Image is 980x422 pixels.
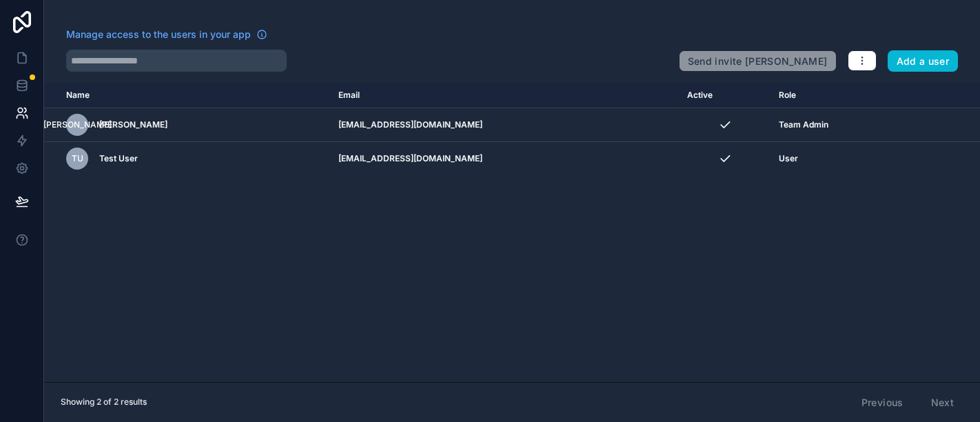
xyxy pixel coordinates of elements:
[888,50,959,72] button: Add a user
[43,119,112,130] span: [PERSON_NAME]
[44,83,980,382] div: scrollable content
[66,28,251,41] span: Manage access to the users in your app
[99,153,138,164] span: Test User
[330,142,679,176] td: [EMAIL_ADDRESS][DOMAIN_NAME]
[44,83,330,108] th: Name
[61,396,147,408] span: Showing 2 of 2 results
[779,153,798,164] span: User
[66,28,267,41] a: Manage access to the users in your app
[779,119,828,130] span: Team Admin
[330,83,679,108] th: Email
[330,108,679,142] td: [EMAIL_ADDRESS][DOMAIN_NAME]
[770,83,915,108] th: Role
[99,119,167,130] span: [PERSON_NAME]
[679,83,770,108] th: Active
[72,153,83,164] span: TU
